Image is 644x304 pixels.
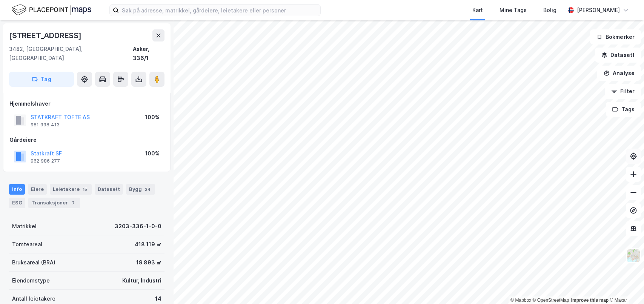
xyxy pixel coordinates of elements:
[31,158,60,164] div: 962 986 277
[145,149,160,158] div: 100%
[50,184,92,195] div: Leietakere
[12,258,55,267] div: Bruksareal (BRA)
[590,29,641,45] button: Bokmerker
[510,298,531,303] a: Mapbox
[543,6,556,15] div: Bolig
[597,66,641,81] button: Analyse
[9,198,25,208] div: ESG
[126,184,155,195] div: Bygg
[9,72,74,87] button: Tag
[9,99,164,108] div: Hjemmelshaver
[500,6,527,15] div: Mine Tags
[122,276,161,285] div: Kultur, Industri
[12,240,42,249] div: Tomteareal
[595,48,641,63] button: Datasett
[9,45,133,63] div: 3482, [GEOGRAPHIC_DATA], [GEOGRAPHIC_DATA]
[155,294,161,303] div: 14
[9,184,25,195] div: Info
[145,113,160,122] div: 100%
[31,122,60,128] div: 981 998 413
[81,186,89,193] div: 15
[133,45,164,63] div: Asker, 336/1
[12,276,50,285] div: Eiendomstype
[115,222,161,231] div: 3203-336-1-0-0
[136,258,161,267] div: 19 893 ㎡
[12,294,55,303] div: Antall leietakere
[69,199,77,207] div: 7
[28,198,80,208] div: Transaksjoner
[577,6,620,15] div: [PERSON_NAME]
[12,222,37,231] div: Matrikkel
[533,298,569,303] a: OpenStreetMap
[28,184,47,195] div: Eiere
[606,268,644,304] iframe: Chat Widget
[626,249,641,263] img: Z
[95,184,123,195] div: Datasett
[143,186,152,193] div: 24
[9,29,83,41] div: [STREET_ADDRESS]
[571,298,609,303] a: Improve this map
[606,102,641,117] button: Tags
[12,3,91,17] img: logo.f888ab2527a4732fd821a326f86c7f29.svg
[472,6,483,15] div: Kart
[135,240,161,249] div: 418 119 ㎡
[9,135,164,144] div: Gårdeiere
[605,84,641,99] button: Filter
[119,5,320,16] input: Søk på adresse, matrikkel, gårdeiere, leietakere eller personer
